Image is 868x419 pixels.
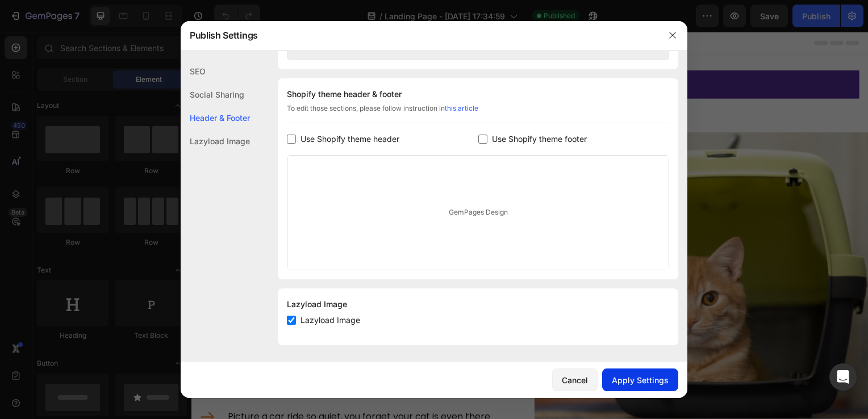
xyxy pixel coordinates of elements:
span: This natural solution restores the invisible pheromone signals that once kept your cat calm and s... [1,267,310,334]
div: GemPages Design [287,156,669,270]
div: Social Sharing [181,83,250,106]
div: Open Intercom Messenger [829,363,857,391]
div: Shopify theme header & footer [287,87,669,101]
div: Cancel [562,374,588,386]
div: Lazyload Image [287,298,669,311]
p: Picture a car ride so quiet, you forget your cat is even there [36,380,335,397]
span: Use Shopify theme footer [492,132,587,146]
span: Use Shopify theme header [301,132,399,146]
button: Apply Settings [602,368,678,391]
button: Cancel [552,368,598,391]
p: Imagine opening the carrier without a single scratch or hiss [36,351,335,367]
div: SEO [181,60,250,83]
div: To edit those sections, please follow instruction in [287,103,669,123]
a: this article [445,104,478,112]
span: Lazyload Image [301,313,360,327]
div: Header & Footer [181,106,250,129]
div: Publish Settings [181,20,658,50]
div: Apply Settings [612,374,669,386]
div: Lazyload Image [181,129,250,153]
